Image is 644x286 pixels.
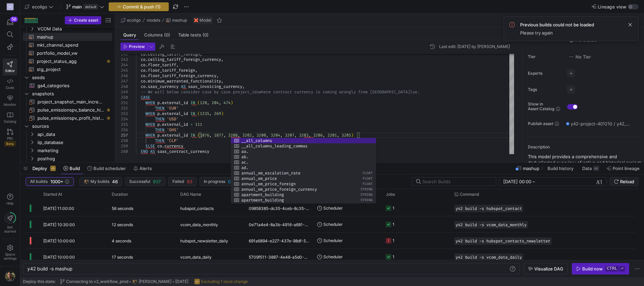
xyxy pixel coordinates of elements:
span: external_id [162,100,188,105]
div: 251 [120,100,128,105]
span: 3204 [271,133,280,138]
span: IN [190,111,195,116]
span: co [141,84,145,89]
span: Space settings [4,252,17,260]
button: Create asset [65,16,101,24]
span: , [308,133,311,138]
div: Press SPACE to select this row. [23,73,112,81]
span: [DATE] [175,279,188,284]
span: . [160,100,162,105]
span: All builds [30,179,48,184]
span: stg_project​​​​​​​​​​ [37,66,104,73]
span: hubspot_newsletter_daily [180,233,228,249]
div: Build now [582,266,603,271]
span: vcom_data_monthly [180,217,218,233]
a: project_snapshot_main_incremental​​​​​​​ [23,98,112,106]
a: mashup​​​​​​​​​​ [23,33,112,41]
div: Press SPACE to select this row. [23,138,112,146]
span: Build [70,166,80,171]
span: . [145,68,148,73]
span: p [157,111,160,116]
span: THEN [155,116,164,122]
span: annual_om_price_foreign [241,181,296,187]
span: iip_database [37,139,111,146]
a: EG [3,1,17,13]
div: Press SPACE to select this row. [23,90,112,98]
div: 4K [593,166,599,171]
div: Press SPACE to select this row. [23,98,112,106]
input: Start datetime [503,179,531,184]
div: 245 [120,68,128,73]
span: VCOM Data [37,25,111,33]
span: , [266,133,268,138]
span: , [294,133,297,138]
span: pulse_emissionspv_profit_historical​​​​​​​ [37,114,104,122]
span: 269 [214,111,221,116]
span: , [242,84,245,89]
span: Beta [4,141,16,146]
button: Preview [120,43,147,51]
span: . [145,57,148,62]
a: pulse_emissionspv_profit_historical​​​​​​​ [23,114,112,122]
button: models [145,16,162,24]
span: snapshots [32,90,111,98]
img: No tier [569,54,574,59]
span: main [72,4,82,9]
a: portfolio_model_vw​​​​​​​​​​ [23,49,112,57]
button: Build history [544,163,578,174]
button: In progress0 [199,177,235,186]
div: 248 [120,84,128,89]
span: apartment_building [241,192,284,197]
span: 204 [212,100,219,105]
a: PRsBeta [3,126,17,149]
span: default [83,4,98,9]
span: 3205 [342,133,351,138]
div: apartment_building, docs: STRINGSTRING [231,192,376,197]
span: 1235 [200,111,209,116]
span: WHEN [145,133,155,138]
button: https://storage.googleapis.com/y42-prod-data-exchange/images/7e7RzXvUWcEhWhf8BYUbRCghczaQk4zBh2Nv... [3,269,17,283]
button: Connecting to v2_workflow_prodhttps://storage.googleapis.com/y42-prod-data-exchange/images/7e7RzX... [58,277,190,286]
div: annual_om_price_foreign, docs: FLOATFLOAT [231,181,376,187]
a: mkt_channel_spend​​​​​​​​​​ [23,41,112,49]
span: project_snapshot_main_incremental​​​​​​​ [37,98,104,106]
span: Connecting to v2_workflow_prod [66,279,128,284]
span: annual_om_escalation_rate [241,170,300,176]
button: Reload [610,177,639,186]
span: 46 [112,179,118,184]
button: ecoligo [119,16,142,24]
span: STRING [360,197,373,203]
div: 255 [120,122,128,127]
div: Press SPACE to select this row. [23,33,112,41]
span: IN [190,100,195,105]
span: external_id [162,111,188,116]
span: , [209,133,212,138]
div: Press SPACE to select this row. [23,130,112,138]
div: 56 [10,17,18,22]
div: 0e71a4e4-8a3b-4916-a681-6ae94e264eab [245,216,313,232]
span: ) [221,111,223,116]
span: 1876 [200,133,209,138]
button: mashup [164,16,189,24]
div: ab., docs: [231,154,376,160]
span: FLOAT [363,181,373,187]
span: Failed [172,179,184,184]
div: 5709f511-3887-4e48-a5d0-5cce487e46aa [245,249,313,265]
span: vcom_data_daily [180,249,212,265]
div: 258 [120,138,128,143]
span: -- We will below consider case by case project_ids [141,89,259,95]
span: Build scheduler [93,166,126,171]
span: aa. [241,149,248,154]
span: , [337,133,339,138]
div: annual_om_price_foreign_currency, docs: STRINGSTRING [231,187,376,192]
div: aa., docs: [231,149,376,154]
span: Please try again [520,30,594,35]
div: Last edit: [DATE] by [PERSON_NAME] [439,44,510,49]
a: Monitor [3,92,17,109]
span: , [280,133,283,138]
span: co [141,57,145,62]
div: 254 [120,116,128,122]
input: End datetime [536,179,581,184]
span: Show in Asset Catalog [528,102,554,111]
span: 3206 [313,133,323,138]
